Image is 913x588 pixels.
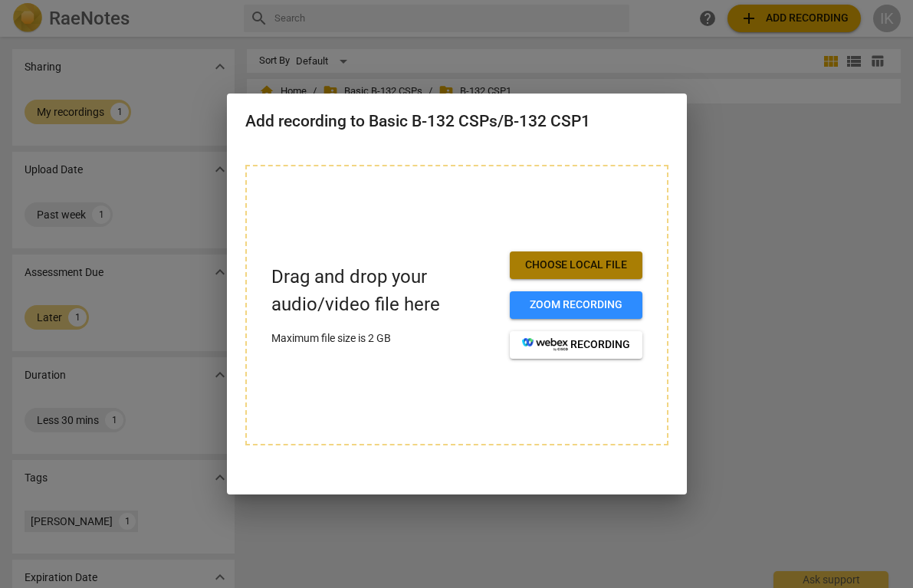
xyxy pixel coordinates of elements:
button: Zoom recording [510,291,642,319]
span: Choose local file [522,258,630,273]
span: recording [522,337,630,353]
span: Zoom recording [522,297,630,313]
button: recording [510,331,642,359]
p: Maximum file size is 2 GB [271,330,498,347]
h2: Add recording to Basic B-132 CSPs/B-132 CSP1 [245,112,668,131]
button: Choose local file [510,251,642,279]
p: Drag and drop your audio/video file here [271,264,498,317]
